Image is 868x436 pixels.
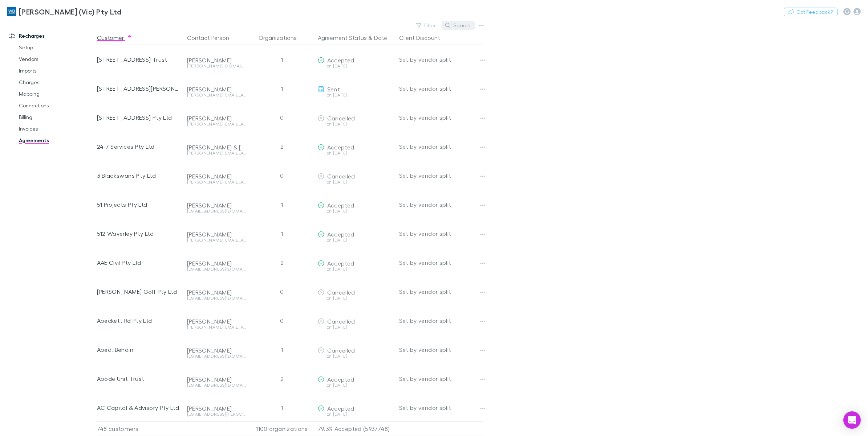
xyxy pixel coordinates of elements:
button: Client Discount [399,30,449,45]
div: 0 [250,161,315,190]
div: 2 [250,132,315,161]
div: on [DATE] [318,325,393,329]
div: 0 [250,103,315,132]
div: Set by vendor split [399,277,483,306]
div: 1 [250,190,315,219]
a: Billing [12,111,102,123]
span: Cancelled [327,115,355,122]
div: 1100 organizations [250,421,315,436]
h3: [PERSON_NAME] (Vic) Pty Ltd [19,7,121,16]
div: Set by vendor split [399,74,483,103]
div: Abeckett Rd Pty Ltd [97,306,181,335]
div: [EMAIL_ADDRESS][DOMAIN_NAME] [187,354,247,358]
span: Accepted [327,405,354,412]
div: on [DATE] [318,238,393,242]
div: [PERSON_NAME] [187,115,247,122]
div: on [DATE] [318,180,393,184]
div: on [DATE] [318,209,393,213]
div: 3 Blackswans Pty Ltd [97,161,181,190]
div: [PERSON_NAME] [187,202,247,209]
div: Set by vendor split [399,248,483,277]
div: & [318,30,393,45]
div: [PERSON_NAME] [187,289,247,296]
div: [PERSON_NAME] & [PERSON_NAME] [187,144,247,151]
div: Set by vendor split [399,45,483,74]
span: Accepted [327,376,354,383]
button: Filter [413,21,440,30]
a: Charges [12,77,102,88]
div: [STREET_ADDRESS][PERSON_NAME] Pty Ltd [97,74,181,103]
div: [PERSON_NAME] Golf Pty Ltd [97,277,181,306]
div: AC Capital & Advisory Pty Ltd [97,393,181,422]
div: 1 [250,335,315,364]
span: Cancelled [327,318,355,325]
div: 51 Projects Pty Ltd [97,190,181,219]
p: 79.3% Accepted (593/748) [318,422,393,436]
div: Set by vendor split [399,219,483,248]
div: [PERSON_NAME][DOMAIN_NAME][EMAIL_ADDRESS][PERSON_NAME][DOMAIN_NAME] [187,64,247,68]
div: on [DATE] [318,93,393,97]
div: Abode Unit Trust [97,364,181,393]
div: Abed, Behdin [97,335,181,364]
div: [PERSON_NAME][EMAIL_ADDRESS][DOMAIN_NAME] [187,151,247,155]
span: Accepted [327,144,354,151]
span: Accepted [327,202,354,209]
div: Set by vendor split [399,335,483,364]
div: [PERSON_NAME] [187,173,247,180]
div: on [DATE] [318,122,393,126]
div: Set by vendor split [399,190,483,219]
div: 748 customers [97,421,184,436]
div: [PERSON_NAME] [187,376,247,383]
a: Imports [12,65,102,77]
div: 24-7 Services Pty Ltd [97,132,181,161]
a: Invoices [12,123,102,135]
div: 1 [250,219,315,248]
div: [PERSON_NAME] [187,405,247,412]
div: on [DATE] [318,383,393,387]
div: 2 [250,364,315,393]
a: Vendors [12,53,102,65]
button: Customer [97,30,133,45]
div: on [DATE] [318,412,393,416]
div: [EMAIL_ADDRESS][DOMAIN_NAME] [187,296,247,300]
button: Organizations [259,30,305,45]
img: William Buck (Vic) Pty Ltd's Logo [7,7,16,16]
div: [STREET_ADDRESS] Pty Ltd [97,103,181,132]
div: Set by vendor split [399,364,483,393]
div: [EMAIL_ADDRESS][DOMAIN_NAME] [187,383,247,387]
div: [PERSON_NAME] [187,347,247,354]
div: on [DATE] [318,296,393,300]
div: [EMAIL_ADDRESS][DOMAIN_NAME] [187,209,247,213]
a: Connections [12,100,102,111]
div: AAE Civil Pty Ltd [97,248,181,277]
a: Setup [12,42,102,53]
a: Agreements [12,135,102,146]
div: Set by vendor split [399,103,483,132]
span: Sent [327,86,340,92]
div: [PERSON_NAME][EMAIL_ADDRESS][DOMAIN_NAME] [187,122,247,126]
div: 512 Waverley Pty Ltd [97,219,181,248]
div: [PERSON_NAME][EMAIL_ADDRESS][DOMAIN_NAME] [187,238,247,242]
div: [PERSON_NAME] [187,318,247,325]
div: on [DATE] [318,267,393,271]
span: Cancelled [327,347,355,354]
div: [PERSON_NAME] [187,86,247,93]
button: Agreement Status [318,30,367,45]
button: Got Feedback? [784,8,837,16]
div: [PERSON_NAME] [187,57,247,64]
a: [PERSON_NAME] (Vic) Pty Ltd [3,3,126,20]
div: 0 [250,277,315,306]
div: [PERSON_NAME][EMAIL_ADDRESS][PERSON_NAME][DOMAIN_NAME] [187,93,247,97]
div: Set by vendor split [399,306,483,335]
span: Accepted [327,231,354,238]
div: Set by vendor split [399,161,483,190]
div: 1 [250,74,315,103]
div: [PERSON_NAME] [187,260,247,267]
div: on [DATE] [318,354,393,358]
div: 1 [250,393,315,422]
span: Accepted [327,57,354,63]
a: Recharges [1,30,102,42]
div: on [DATE] [318,151,393,155]
span: Cancelled [327,173,355,180]
a: Mapping [12,88,102,100]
